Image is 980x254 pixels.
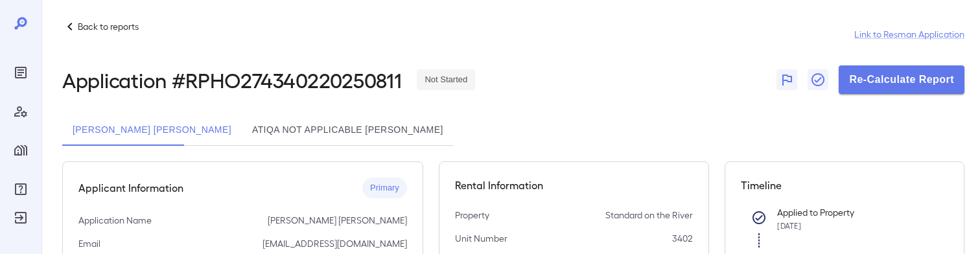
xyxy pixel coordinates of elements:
div: FAQ [10,179,31,200]
h5: Applicant Information [78,180,183,196]
button: Atiqa Not Applicable [PERSON_NAME] [242,115,454,146]
span: Not Started [417,74,475,86]
button: Flag Report [776,69,797,90]
p: Email [78,237,100,250]
div: Manage Properties [10,140,31,161]
button: Close Report [808,69,828,90]
p: Applied to Property [777,206,927,219]
button: [PERSON_NAME] [PERSON_NAME] [62,115,242,146]
p: Unit Number [455,232,507,245]
h2: Application # RPHO274340220250811 [62,68,401,91]
div: Log Out [10,207,31,228]
p: [PERSON_NAME] [PERSON_NAME] [268,214,407,227]
span: [DATE] [777,221,800,230]
p: Standard on the River [605,209,693,222]
button: Re-Calculate Report [839,65,964,94]
p: Back to reports [78,20,139,33]
p: Property [455,209,489,222]
h5: Rental Information [455,178,694,193]
div: Reports [10,62,31,83]
span: Primary [362,182,407,194]
p: Application Name [78,214,152,227]
p: [EMAIL_ADDRESS][DOMAIN_NAME] [262,237,407,250]
a: Link to Resman Application [854,28,964,41]
h5: Timeline [741,178,948,193]
div: Manage Users [10,101,31,122]
p: 3402 [672,232,693,245]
